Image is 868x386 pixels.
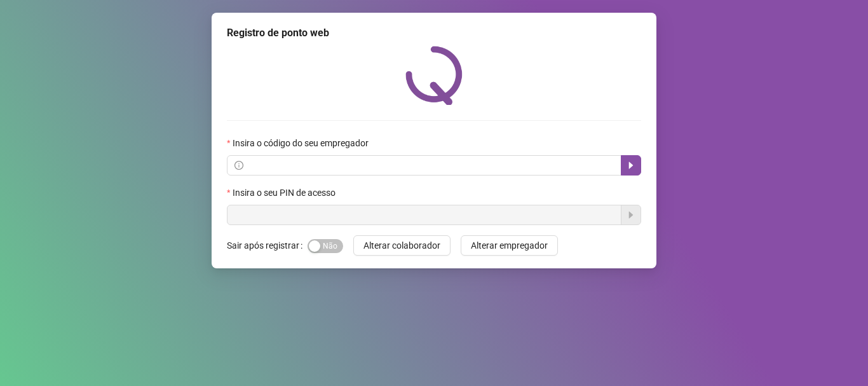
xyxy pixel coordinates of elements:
span: caret-right [626,160,636,170]
span: info-circle [234,161,243,170]
div: Registro de ponto web [227,25,641,41]
label: Insira o código do seu empregador [227,136,377,150]
label: Insira o seu PIN de acesso [227,186,344,200]
span: Alterar empregador [471,238,548,252]
label: Sair após registrar [227,235,308,256]
span: Alterar colaborador [363,238,440,252]
button: Alterar empregador [461,235,558,256]
img: QRPoint [405,46,463,105]
button: Alterar colaborador [353,235,451,256]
